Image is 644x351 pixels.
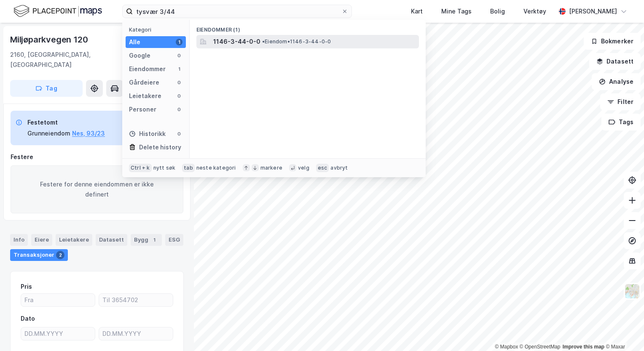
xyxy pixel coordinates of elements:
button: Datasett [589,53,641,70]
div: Kart [411,6,423,16]
img: logo.f888ab2527a4732fd821a326f86c7f29.svg [13,4,102,19]
div: 0 [176,93,182,99]
input: DD.MM.YYYY [21,327,95,340]
div: Info [10,234,28,246]
div: Dato [21,314,35,324]
div: Transaksjoner [10,249,68,261]
div: [PERSON_NAME] [569,6,617,16]
div: nytt søk [153,165,176,171]
div: Delete history [139,142,181,152]
div: Festere [11,152,183,162]
div: tab [182,164,195,172]
div: 1 [150,236,158,244]
span: • [262,38,265,45]
div: Leietakere [129,91,161,101]
div: 1 [176,66,182,72]
div: Eiendommer (1) [190,20,426,35]
input: DD.MM.YYYY [99,327,173,340]
div: Ctrl + k [129,164,152,172]
div: 0 [176,52,182,59]
a: Mapbox [495,344,518,350]
div: Historikk [129,129,166,139]
span: Eiendom • 1146-3-44-0-0 [262,38,331,45]
input: Søk på adresse, matrikkel, gårdeiere, leietakere eller personer [133,5,341,18]
div: velg [298,165,309,171]
div: 2160, [GEOGRAPHIC_DATA], [GEOGRAPHIC_DATA] [10,50,148,70]
button: Nes, 93/23 [72,128,105,138]
div: Google [129,51,150,61]
button: Tags [601,114,641,130]
input: Fra [21,294,95,306]
div: ESG [165,234,183,246]
div: Mine Tags [441,6,472,16]
div: Datasett [96,234,127,246]
a: OpenStreetMap [520,344,561,350]
div: Kategori [129,27,186,33]
div: Personer [129,104,156,114]
div: Verktøy [523,6,546,16]
div: 2 [56,251,64,259]
button: Analyse [592,73,641,90]
div: Alle [129,37,140,47]
a: Improve this map [563,344,604,350]
div: Eiere [31,234,52,246]
div: 0 [176,79,182,86]
div: markere [260,165,282,171]
input: Til 3654702 [99,294,173,306]
div: Gårdeiere [129,77,159,88]
div: avbryt [330,165,348,171]
div: neste kategori [196,165,236,171]
div: esc [316,164,329,172]
div: Eiendommer [129,64,166,74]
iframe: Chat Widget [602,311,644,351]
div: Bolig [490,6,505,16]
button: Bokmerker [584,33,641,50]
div: Grunneiendom [27,128,70,138]
div: Kontrollprogram for chat [602,311,644,351]
button: Tag [10,80,83,97]
div: 0 [176,130,182,137]
div: 0 [176,106,182,113]
div: Miljøparkvegen 120 [10,33,89,46]
div: Bygg [131,234,162,246]
div: Pris [21,282,32,292]
div: Festetomt [27,117,105,128]
img: Z [624,283,640,299]
div: 1 [176,39,182,45]
div: Leietakere [56,234,92,246]
div: Festere for denne eiendommen er ikke definert [11,165,183,213]
span: 1146-3-44-0-0 [213,37,260,47]
button: Filter [600,93,641,110]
